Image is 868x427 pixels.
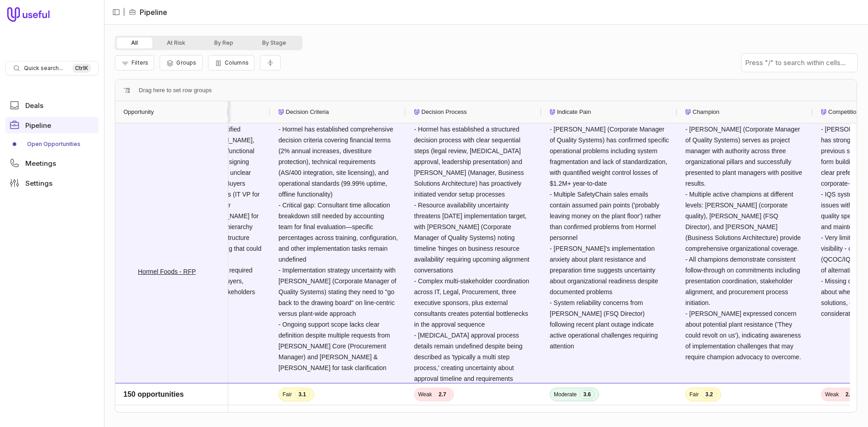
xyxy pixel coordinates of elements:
button: Group Pipeline [160,55,202,70]
span: Meetings [25,160,56,167]
span: Competition [828,107,859,117]
li: Pipeline [129,7,167,18]
span: Drag here to set row groups [139,85,212,96]
span: Opportunity [123,107,154,117]
span: - [PERSON_NAME] (Corporate Manager of Quality Systems) has confirmed specific operational problem... [550,126,671,350]
div: Pipeline submenu [5,137,99,151]
a: Deals [5,97,99,113]
div: Row Groups [139,85,212,96]
button: Columns [208,55,255,70]
span: Indicate Pain [557,107,591,117]
span: Decision Process [421,107,467,117]
span: Quick search... [24,65,63,72]
button: Filter Pipeline [115,55,154,70]
kbd: Ctrl K [72,64,91,73]
span: Columns [225,59,249,66]
a: Open Opportunities [5,137,99,151]
div: Decision Criteria [278,101,398,123]
span: | [123,7,125,18]
div: Indicate Pain [550,101,669,123]
span: Pipeline [25,122,51,129]
button: All [117,38,152,48]
a: Settings [5,175,99,191]
button: By Rep [200,38,248,48]
span: Champion [693,107,719,117]
a: Hormel Foods - RFP [138,266,196,277]
span: Filters [132,59,148,66]
button: Collapse all rows [260,55,281,71]
span: Deals [25,102,43,109]
span: Groups [176,59,196,66]
span: - Hormel has established a structured decision process with clear sequential steps (legal review,... [414,126,531,382]
span: Decision Criteria [286,107,329,117]
span: - Hormel has established comprehensive decision criteria covering financial terms (2% annual incr... [278,126,400,371]
button: By Stage [248,38,301,48]
span: Settings [25,180,52,187]
a: Pipeline [5,117,99,133]
button: At Risk [152,38,200,48]
input: Press "/" to search within cells... [741,54,857,72]
div: Champion [685,101,805,123]
button: Collapse sidebar [109,5,123,19]
a: Meetings [5,155,99,171]
span: - [PERSON_NAME] (Corporate Manager of Quality Systems) serves as project manager with authority a... [685,126,804,361]
div: Decision Process [414,101,533,123]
